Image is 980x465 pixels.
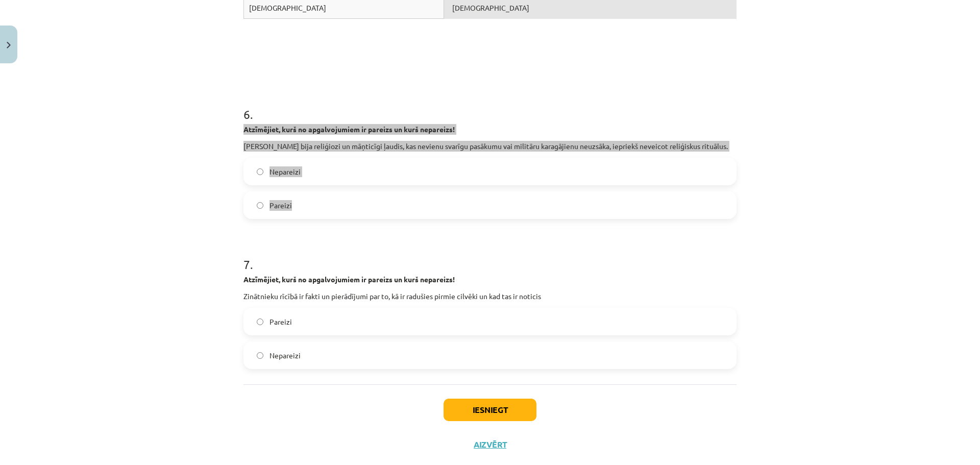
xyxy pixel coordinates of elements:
span: [DEMOGRAPHIC_DATA] [249,3,326,12]
button: Aizvērt [471,439,509,450]
h1: 6 . [243,89,737,121]
span: [DEMOGRAPHIC_DATA] [452,3,529,12]
strong: Atzīmējiet, kurš no apgalvojumiem ir pareizs un kurš nepareizs! [243,125,455,134]
input: Pareizi [257,202,263,209]
span: Nepareizi [269,166,301,177]
p: Zinātnieku rīcībā ir fakti un pierādījumi par to, kā ir radušies pirmie cilvēki un kad tas ir not... [243,291,737,302]
strong: Atzīmējiet, kurš no apgalvojumiem ir pareizs un kurš nepareizs! [243,275,455,284]
img: icon-close-lesson-0947bae3869378f0d4975bcd49f059093ad1ed9edebbc8119c70593378902aed.svg [7,42,11,48]
span: Nepareizi [269,350,301,361]
span: Pareizi [269,316,292,327]
p: [PERSON_NAME] bija reliģiozi un māņticīgi ļaudis, kas nevienu svarīgu pasākumu vai militāru karag... [243,141,737,152]
input: Nepareizi [257,352,263,359]
button: Iesniegt [444,399,536,421]
h1: 7 . [243,239,737,271]
input: Nepareizi [257,168,263,175]
input: Pareizi [257,319,263,325]
span: Pareizi [269,200,292,211]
